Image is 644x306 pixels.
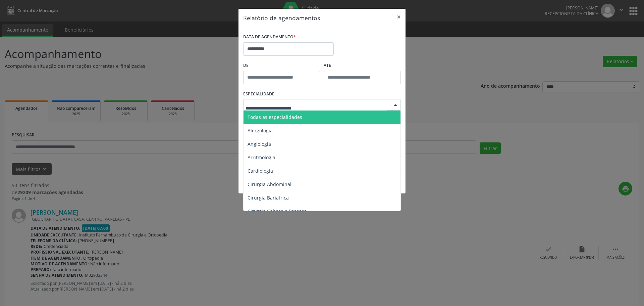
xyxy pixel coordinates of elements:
[248,168,273,174] span: Cardiologia
[243,60,320,71] label: De
[248,141,271,147] span: Angiologia
[248,208,307,214] span: Cirurgia Cabeça e Pescoço
[248,194,289,201] span: Cirurgia Bariatrica
[248,154,275,161] span: Arritmologia
[243,89,274,99] label: ESPECIALIDADE
[248,181,291,187] span: Cirurgia Abdominal
[324,60,401,71] label: ATÉ
[392,9,406,25] button: Close
[243,13,320,22] h5: Relatório de agendamentos
[248,127,273,134] span: Alergologia
[248,114,302,120] span: Todas as especialidades
[243,32,296,42] label: DATA DE AGENDAMENTO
